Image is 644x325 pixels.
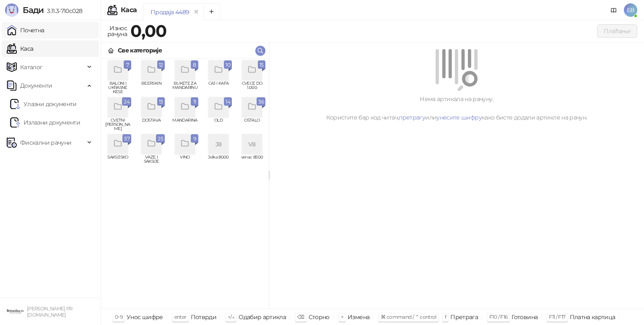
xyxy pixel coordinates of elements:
span: 12 [159,60,163,70]
button: Add tab [203,3,220,20]
strong: 0,00 [130,21,166,41]
div: Каса [121,7,137,13]
small: [PERSON_NAME] PR [DOMAIN_NAME] [27,306,73,318]
img: Logo [5,3,18,17]
span: OSTALO [239,118,265,131]
img: 64x64-companyLogo-0e2e8aaa-0bd2-431b-8613-6e3c65811325.png [7,303,23,320]
span: Фискални рачуни [20,134,71,151]
span: Каталог [20,59,43,75]
div: grid [101,59,269,309]
div: Одабир артикла [239,312,286,322]
a: Документација [607,3,621,17]
span: ⌫ [297,314,304,320]
span: BEERSKIN [138,81,165,94]
span: BUKETE ZA MANDARINU [171,81,198,94]
span: F10 / F16 [489,314,507,320]
div: Претрага [450,312,478,322]
a: унесите шифру [436,114,482,121]
span: 11 [192,97,197,107]
a: Каса [7,40,33,57]
span: 57 [124,134,130,143]
div: J8 [208,134,229,154]
div: Платна картица [570,312,615,322]
span: 3.11.3-710c028 [44,7,82,15]
a: Излазни документи [10,114,80,131]
span: CVETNI [PERSON_NAME] [104,118,131,131]
span: 9 [192,134,197,143]
span: VINO [171,155,198,168]
span: Jelka 8000 [205,155,232,168]
span: Бади [23,5,44,15]
span: 0-9 [115,314,122,320]
span: DOSTAVA [138,118,165,131]
span: 25 [158,134,163,143]
div: Сторно [309,312,330,322]
span: EB [624,3,637,17]
div: Потврди [191,312,217,322]
a: Ulazni dokumentiУлазни документи [10,96,77,112]
span: VAZE I SAKSIJE [138,155,165,168]
button: remove [191,8,202,16]
a: претрагу [399,114,425,121]
span: 14 [226,97,230,107]
button: Плаћање [597,24,637,38]
span: enter [174,314,187,320]
div: Све категорије [118,46,162,55]
span: f [445,314,446,320]
span: 13 [159,97,163,107]
div: Нема артикала на рачуну. Користите бар код читач, или како бисте додали артикле на рачун. [279,94,634,122]
span: ⌘ command / ⌃ control [381,314,436,320]
div: Готовина [512,312,538,322]
span: + [341,314,343,320]
span: SAKSIJSKO [104,155,131,168]
div: Износ рачуна [106,23,129,39]
span: Документи [20,77,52,94]
span: 36 [258,97,264,107]
span: MANDARINA [171,118,198,131]
span: F11 / F17 [549,314,565,320]
span: 7 [125,60,130,70]
a: Почетна [7,22,44,39]
div: V8 [242,134,262,154]
span: CAJ I KAFA [205,81,232,94]
span: venac 8500 [239,155,265,168]
span: ↑/↓ [228,314,234,320]
span: CVECE DO 1.000 [239,81,265,94]
span: 8 [192,60,197,70]
div: Измена [348,312,369,322]
span: 15 [260,60,264,70]
span: 24 [124,97,130,107]
div: Унос шифре [127,312,163,322]
span: OLD [205,118,232,131]
span: BALONI I UKRASNE KESE [104,81,131,94]
span: 10 [226,60,230,70]
div: Продаја 4489 [151,8,189,17]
